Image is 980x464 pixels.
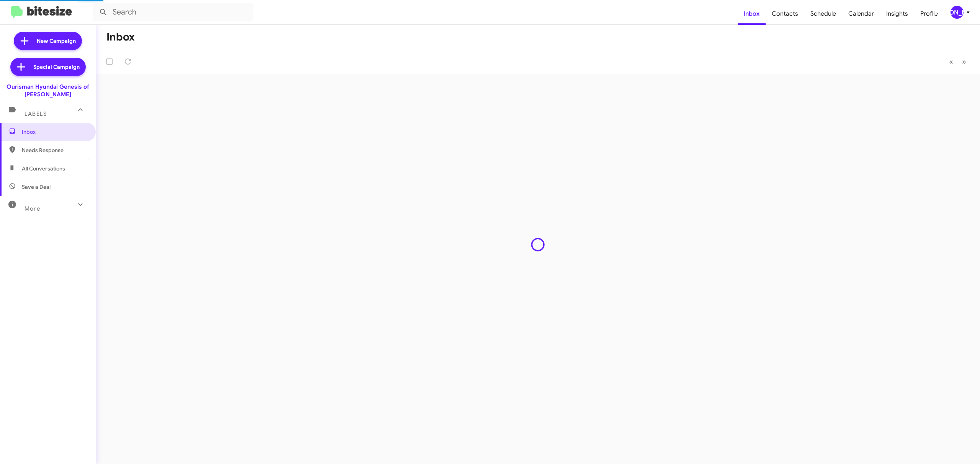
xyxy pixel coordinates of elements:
[33,63,80,71] span: Special Campaign
[957,54,971,70] button: Next
[106,31,135,43] h1: Inbox
[804,3,842,25] a: Schedule
[93,3,253,21] input: Search
[880,3,914,25] a: Insights
[22,128,87,136] span: Inbox
[22,146,87,154] span: Needs Response
[914,3,944,25] a: Profile
[24,110,47,117] span: Labels
[945,54,971,70] nav: Page navigation example
[37,37,76,45] span: New Campaign
[951,6,964,19] div: [PERSON_NAME]
[944,6,972,19] button: [PERSON_NAME]
[22,183,51,191] span: Save a Deal
[24,205,40,212] span: More
[10,58,86,76] a: Special Campaign
[766,3,804,25] a: Contacts
[944,54,958,70] button: Previous
[962,57,966,67] span: »
[14,32,82,50] a: New Campaign
[22,165,65,172] span: All Conversations
[738,3,766,25] a: Inbox
[842,3,880,25] a: Calendar
[949,57,953,67] span: «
